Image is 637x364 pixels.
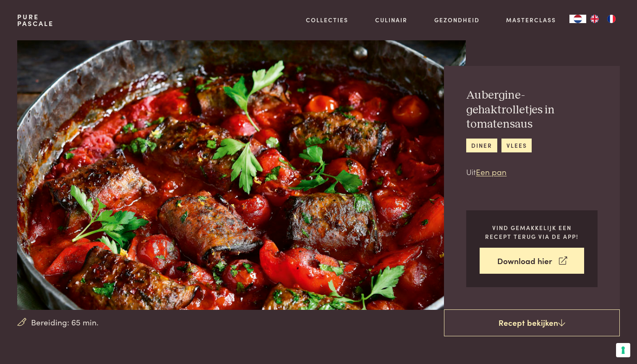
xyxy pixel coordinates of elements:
[501,139,532,152] a: vlees
[466,166,598,178] p: Uit
[31,316,99,328] span: Bereiding: 65 min.
[480,248,584,274] a: Download hier
[444,309,620,336] a: Recept bekijken
[434,16,480,24] a: Gezondheid
[17,40,466,310] img: Aubergine-gehaktrolletjes in tomatensaus
[569,15,586,23] div: Language
[586,15,620,23] ul: Language list
[476,166,506,177] a: Een pan
[17,13,54,27] a: PurePascale
[586,15,603,23] a: EN
[506,16,556,24] a: Masterclass
[480,223,584,241] p: Vind gemakkelijk een recept terug via de app!
[603,15,620,23] a: FR
[616,343,630,357] button: Uw voorkeuren voor toestemming voor trackingtechnologieën
[569,15,586,23] a: NL
[569,15,620,23] aside: Language selected: Nederlands
[375,16,407,24] a: Culinair
[466,88,598,132] h2: Aubergine-gehaktrolletjes in tomatensaus
[466,139,497,152] a: diner
[306,16,348,24] a: Collecties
